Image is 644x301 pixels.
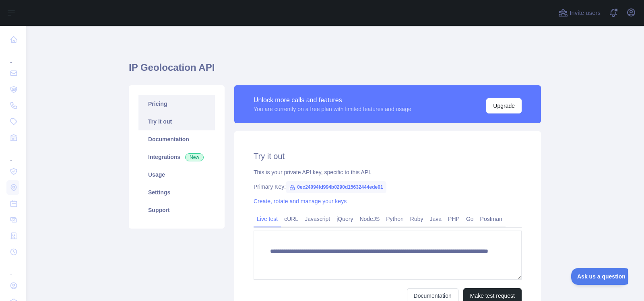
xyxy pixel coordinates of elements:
[407,212,427,225] a: Ruby
[138,113,215,130] a: Try it out
[6,146,19,163] div: ...
[254,212,281,225] a: Live test
[254,168,522,176] div: This is your private API key, specific to this API.
[571,268,628,285] iframe: Toggle Customer Support
[138,183,215,201] a: Settings
[254,183,522,191] div: Primary Key:
[477,212,506,225] a: Postman
[185,153,204,161] span: New
[138,148,215,166] a: Integrations New
[129,61,541,80] h1: IP Geolocation API
[138,166,215,183] a: Usage
[383,212,407,225] a: Python
[427,212,445,225] a: Java
[138,95,215,113] a: Pricing
[486,98,522,113] button: Upgrade
[138,130,215,148] a: Documentation
[6,261,19,277] div: ...
[254,198,347,204] a: Create, rotate and manage your keys
[356,212,383,225] a: NodeJS
[445,212,463,225] a: PHP
[138,201,215,219] a: Support
[254,105,411,113] div: You are currently on a free plan with limited features and usage
[333,212,356,225] a: jQuery
[254,150,522,162] h2: Try it out
[281,212,301,225] a: cURL
[557,6,602,19] button: Invite users
[301,212,333,225] a: Javascript
[6,48,19,64] div: ...
[570,8,601,18] span: Invite users
[463,212,477,225] a: Go
[254,95,411,105] div: Unlock more calls and features
[286,181,386,193] span: 0ec24094fd994b0290d15632444ede01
